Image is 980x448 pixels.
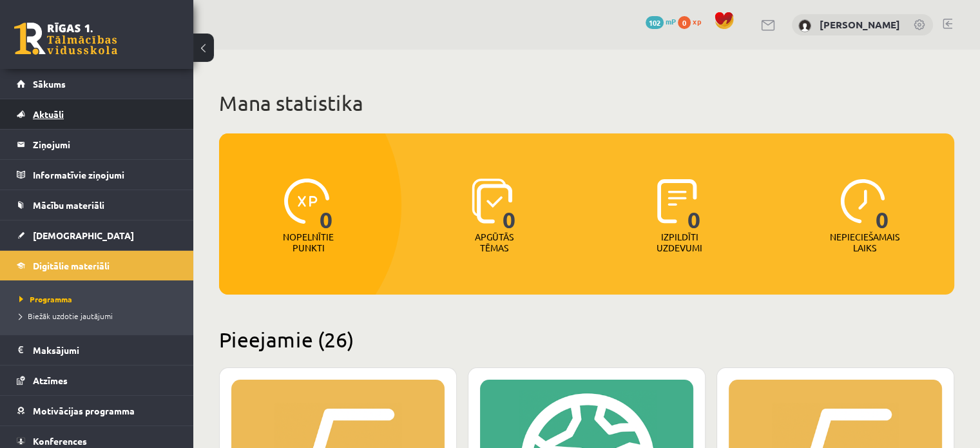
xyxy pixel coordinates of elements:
[17,220,177,250] a: [DEMOGRAPHIC_DATA]
[33,229,134,241] span: [DEMOGRAPHIC_DATA]
[33,199,104,211] span: Mācību materiāli
[19,293,180,305] a: Programma
[798,19,811,32] img: Rūdolfs Dunauskis
[219,90,954,116] h1: Mana statistika
[17,99,177,129] a: Aktuāli
[469,231,519,253] p: Apgūtās tēmas
[19,294,72,304] span: Programma
[17,365,177,395] a: Atzīmes
[646,16,676,26] a: 102 mP
[472,179,512,224] img: icon-learned-topics-4a711ccc23c960034f471b6e78daf4a3bad4a20eaf4de84257b87e66633f6470.svg
[19,311,113,321] span: Biežāk uzdotie jautājumi
[830,231,899,253] p: Nepieciešamais laiks
[283,231,334,253] p: Nopelnītie punkti
[17,190,177,220] a: Mācību materiāli
[17,335,177,365] a: Maksājumi
[646,16,664,29] span: 102
[678,16,691,29] span: 0
[820,18,900,31] a: [PERSON_NAME]
[678,16,707,26] a: 0 xp
[17,130,177,159] a: Ziņojumi
[876,179,889,231] span: 0
[840,179,885,224] img: icon-clock-7be60019b62300814b6bd22b8e044499b485619524d84068768e800edab66f18.svg
[687,179,701,231] span: 0
[33,78,66,90] span: Sākums
[284,179,329,224] img: icon-xp-0682a9bc20223a9ccc6f5883a126b849a74cddfe5390d2b41b4391c66f2066e7.svg
[14,23,117,55] a: Rīgas 1. Tālmācības vidusskola
[19,310,180,322] a: Biežāk uzdotie jautājumi
[33,130,177,159] legend: Ziņojumi
[33,405,135,416] span: Motivācijas programma
[320,179,333,231] span: 0
[33,335,177,365] legend: Maksājumi
[17,160,177,190] a: Informatīvie ziņojumi
[654,231,704,253] p: Izpildīti uzdevumi
[219,327,954,352] h2: Pieejamie (26)
[33,160,177,190] legend: Informatīvie ziņojumi
[693,16,701,26] span: xp
[657,179,697,224] img: icon-completed-tasks-ad58ae20a441b2904462921112bc710f1caf180af7a3daa7317a5a94f2d26646.svg
[17,251,177,280] a: Digitālie materiāli
[503,179,516,231] span: 0
[33,108,64,120] span: Aktuāli
[33,260,110,271] span: Digitālie materiāli
[33,435,87,447] span: Konferences
[17,396,177,425] a: Motivācijas programma
[33,375,68,386] span: Atzīmes
[17,69,177,99] a: Sākums
[666,16,676,26] span: mP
